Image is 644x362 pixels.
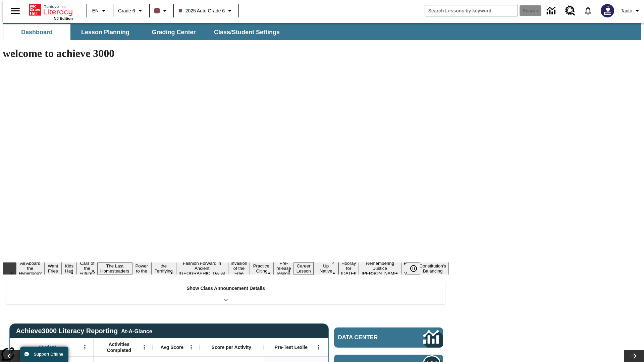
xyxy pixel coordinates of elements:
button: Slide 11 Pre-release lesson [274,260,294,277]
button: Language: EN, Select a language [89,5,111,17]
button: Slide 13 Cooking Up Native Traditions [314,257,338,280]
button: Open Menu [186,342,196,352]
button: Grade: Grade 6, Select a grade [115,5,147,17]
span: Class/Student Settings [214,28,280,36]
input: search field [425,5,518,16]
span: Dashboard [21,28,53,36]
a: Home [29,3,73,16]
button: Slide 9 The Invasion of the Free CD [228,255,250,282]
button: Select a new avatar [597,2,618,19]
button: Slide 4 Cars of the Future? [77,260,98,277]
p: Show Class Announcement Details [186,285,265,292]
span: Score per Activity [212,344,252,350]
button: Class/Student Settings [209,24,285,40]
span: Pre-Test Lexile [275,344,308,350]
button: Slide 1 All Aboard the Hyperloop? [16,260,44,277]
button: Slide 5 The Last Homesteaders [98,262,132,275]
button: Slide 12 Career Lesson [294,262,314,275]
button: Slide 7 Attack of the Terrifying Tomatoes [151,257,176,280]
button: Open side menu [5,1,25,21]
a: Resource Center, Will open in new tab [561,2,579,20]
button: Slide 2 Do You Want Fries With That? [44,252,61,285]
span: Lesson Planning [81,28,129,36]
button: Support Offline [20,347,68,362]
span: Grading Center [152,28,196,36]
span: 2025 Auto Grade 6 [179,7,225,14]
img: Avatar [601,4,614,17]
button: Slide 15 Remembering Justice O'Connor [359,260,401,277]
a: Data Center [334,327,443,348]
button: Slide 10 Mixed Practice: Citing Evidence [250,257,274,280]
button: Pause [407,262,420,275]
button: Slide 6 Solar Power to the People [132,257,152,280]
div: Show Class Announcement Details [6,281,445,304]
a: Notifications [579,2,597,19]
span: Avg Score [160,344,183,350]
button: Open Menu [139,342,149,352]
h1: welcome to achieve 3000 [3,47,449,60]
button: Open Menu [314,342,324,352]
button: Dashboard [3,24,70,40]
span: Activities Completed [97,341,141,353]
button: Lesson Planning [72,24,139,40]
button: Profile/Settings [618,5,644,17]
span: Achieve3000 Literacy Reporting [16,327,152,335]
div: At-A-Glance [121,327,152,335]
button: Slide 14 Hooray for Constitution Day! [338,260,359,277]
button: Grading Center [140,24,207,40]
span: Tauto [621,7,632,14]
a: Data Center [543,2,561,20]
div: Pause [407,262,427,275]
button: Open Menu [80,342,90,352]
div: Home [29,2,73,20]
button: Class color is dark brown. Change class color [152,5,171,17]
span: Grade 6 [118,7,135,14]
button: Class: 2025 Auto Grade 6, Select your class [176,5,237,17]
button: Lesson carousel, Next [624,350,644,362]
span: NJ Edition [54,16,73,20]
button: Slide 17 The Constitution's Balancing Act [417,257,449,280]
span: Support Offline [34,352,63,357]
span: Data Center [338,334,401,341]
span: EN [92,7,99,14]
div: SubNavbar [3,24,286,40]
button: Slide 8 Fashion Forward in Ancient Rome [176,260,228,277]
button: Slide 16 Point of View [401,260,417,277]
span: Student [39,344,56,350]
div: SubNavbar [3,23,641,40]
button: Slide 3 Dirty Jobs Kids Had To Do [62,252,77,285]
